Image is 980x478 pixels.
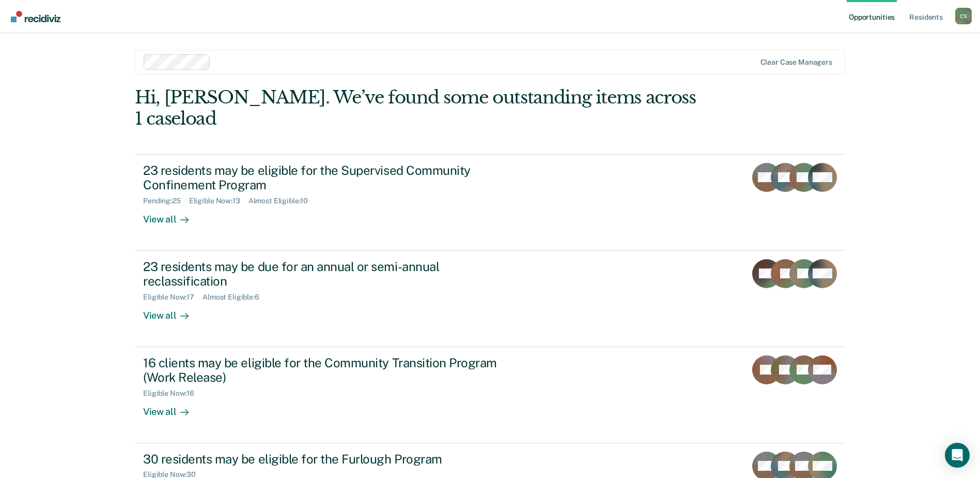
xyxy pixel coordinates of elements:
div: Eligible Now : 13 [189,197,248,205]
img: Recidiviz [11,11,60,22]
div: View all [143,302,201,322]
div: Almost Eligible : 10 [248,197,317,205]
div: Eligible Now : 16 [143,389,203,398]
a: 23 residents may be eligible for the Supervised Community Confinement ProgramPending:25Eligible N... [135,154,845,251]
div: Eligible Now : 17 [143,293,203,302]
div: C S [955,8,972,24]
div: Open Intercom Messenger [945,443,970,468]
div: 30 residents may be eligible for the Furlough Program [143,452,506,467]
a: 23 residents may be due for an annual or semi-annual reclassificationEligible Now:17Almost Eligib... [135,251,845,347]
div: Pending : 25 [143,197,189,205]
div: 16 clients may be eligible for the Community Transition Program (Work Release) [143,355,506,385]
div: 23 residents may be eligible for the Supervised Community Confinement Program [143,163,506,193]
div: Clear case managers [760,58,832,67]
a: 16 clients may be eligible for the Community Transition Program (Work Release)Eligible Now:16View... [135,347,845,443]
div: Almost Eligible : 6 [203,293,268,302]
div: 23 residents may be due for an annual or semi-annual reclassification [143,259,506,289]
div: View all [143,398,201,418]
button: Profile dropdown button [955,8,972,24]
div: Hi, [PERSON_NAME]. We’ve found some outstanding items across 1 caseload [135,87,703,129]
div: View all [143,205,201,226]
